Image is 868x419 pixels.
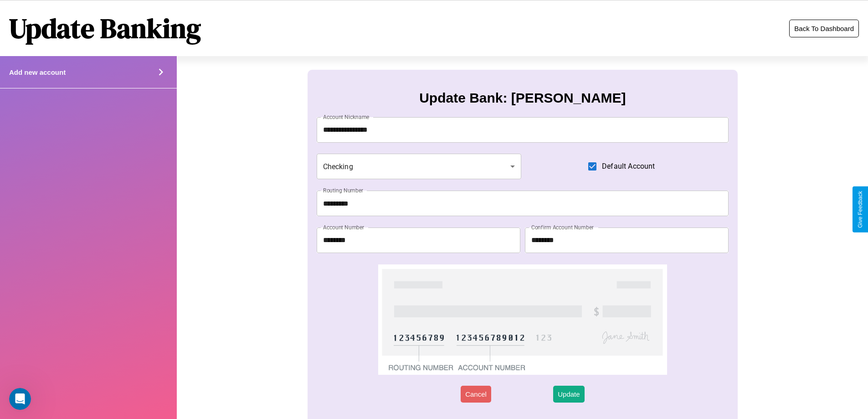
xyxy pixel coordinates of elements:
[789,20,859,37] button: Back To Dashboard
[9,10,201,47] h1: Update Banking
[9,388,31,410] iframe: Intercom live chat
[553,386,584,403] button: Update
[531,223,594,231] label: Confirm Account Number
[323,113,370,121] label: Account Nickname
[323,223,364,231] label: Account Number
[323,186,363,194] label: Routing Number
[378,264,667,375] img: check
[419,90,626,106] h3: Update Bank: [PERSON_NAME]
[602,161,655,172] span: Default Account
[461,386,491,403] button: Cancel
[317,154,522,179] div: Checking
[857,191,863,228] div: Give Feedback
[9,68,66,76] h4: Add new account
